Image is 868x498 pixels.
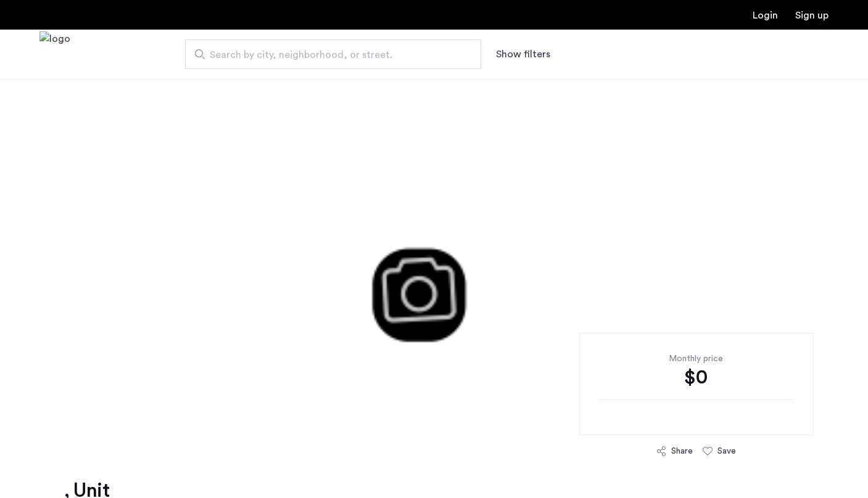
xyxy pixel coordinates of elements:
[496,47,550,62] button: Show or hide filters
[753,10,778,20] a: Login
[717,445,736,457] div: Save
[185,39,481,69] input: Apartment Search
[39,31,70,78] img: logo
[210,47,447,62] span: Search by city, neighborhood, or street.
[156,79,711,449] img: 3.gif
[795,10,829,20] a: Registration
[671,445,693,457] div: Share
[599,353,793,365] div: Monthly price
[39,31,70,78] a: Cazamio Logo
[599,365,793,390] div: $0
